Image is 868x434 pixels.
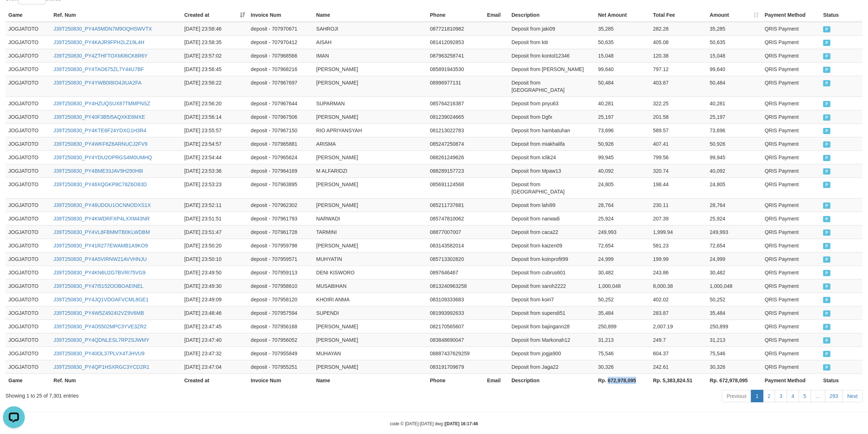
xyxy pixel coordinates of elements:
[54,39,144,45] a: J39T250830_PY4KAJR9FPH2LZ19L4H
[595,239,650,252] td: 72,654
[54,229,150,235] a: J39T250830_PY4VL8FBMMTB0KLWDBM
[595,293,650,306] td: 50,252
[313,22,427,36] td: SAHROJI
[707,212,762,225] td: 25,924
[509,124,595,137] td: Deposit from hambatuhan
[427,137,484,150] td: 085247250874
[763,390,775,402] a: 2
[181,320,248,333] td: [DATE] 23:47:45
[5,110,51,124] td: JOGJATOTO
[5,320,51,333] td: JOGJATOTO
[54,66,144,72] a: J39T250830_PY4TAO675ZL7Y44U7BF
[248,198,313,212] td: deposit - 707962302
[509,333,595,347] td: Deposit from Markonah12
[762,8,821,22] th: Payment Method
[751,390,763,402] a: 1
[823,80,830,86] span: PAID
[509,198,595,212] td: Deposit from lahi99
[823,243,830,249] span: PAID
[313,266,427,279] td: DENI KISWORO
[181,266,248,279] td: [DATE] 23:49:50
[707,279,762,293] td: 1,000,048
[707,49,762,62] td: 15,048
[313,212,427,225] td: NARWADI
[248,333,313,347] td: deposit - 707956052
[650,8,707,22] th: Total Fee
[5,49,51,62] td: JOGJATOTO
[509,306,595,320] td: Deposit from supendi51
[54,141,148,147] a: J39T250830_PY4WKF6Z6ARNUCJ2FV9
[427,198,484,212] td: 085211737681
[248,293,313,306] td: deposit - 707958120
[248,164,313,177] td: deposit - 707964169
[248,306,313,320] td: deposit - 707957594
[823,40,830,46] span: PAID
[707,333,762,347] td: 31,213
[762,320,821,333] td: QRIS Payment
[427,35,484,49] td: 081412092853
[823,155,830,161] span: PAID
[5,239,51,252] td: JOGJATOTO
[54,114,145,120] a: J39T250830_PY40F3B5I5AQXKE6MXE
[509,177,595,198] td: Deposit from [GEOGRAPHIC_DATA]
[762,239,821,252] td: QRIS Payment
[427,320,484,333] td: 082170565607
[762,110,821,124] td: QRIS Payment
[54,297,149,302] a: J39T250830_PY4JQ1VDOAFVCML8GE1
[823,324,830,330] span: PAID
[54,128,146,133] a: J39T250830_PY4KTE6F24YDXG1H3R4
[54,101,150,106] a: J39T250830_PY4HZUQSUX87TMMPNSZ
[823,141,830,148] span: PAID
[823,230,830,236] span: PAID
[707,110,762,124] td: 25,197
[823,26,830,32] span: PAID
[650,225,707,239] td: 1,999.94
[650,22,707,36] td: 282.28
[54,26,152,32] a: J39T250830_PY4A5MDN7M9OQHSWVTX
[762,49,821,62] td: QRIS Payment
[427,110,484,124] td: 081239024665
[509,320,595,333] td: Deposit from bajingann28
[427,266,484,279] td: 0897646467
[5,177,51,198] td: JOGJATOTO
[595,320,650,333] td: 250,899
[762,225,821,239] td: QRIS Payment
[595,49,650,62] td: 15,048
[427,252,484,266] td: 085713302820
[595,76,650,97] td: 50,484
[5,266,51,279] td: JOGJATOTO
[595,306,650,320] td: 35,484
[595,164,650,177] td: 40,092
[707,306,762,320] td: 35,484
[509,8,595,22] th: Description
[427,150,484,164] td: 088261249626
[595,22,650,36] td: 35,285
[509,35,595,49] td: Deposit from kiti
[650,137,707,150] td: 407.41
[427,293,484,306] td: 083109333683
[313,306,427,320] td: SUPENDI
[650,266,707,279] td: 243.86
[313,137,427,150] td: ARISMA
[707,22,762,36] td: 35,285
[248,239,313,252] td: deposit - 707959798
[762,35,821,49] td: QRIS Payment
[787,390,799,402] a: 4
[707,252,762,266] td: 24,999
[762,252,821,266] td: QRIS Payment
[313,279,427,293] td: MUSABIHAN
[54,351,145,356] a: J39T250830_PY40OL37PLVX4TJHVU9
[650,124,707,137] td: 589.57
[823,53,830,59] span: PAID
[427,22,484,36] td: 087721810982
[509,137,595,150] td: Deposit from miakhalifa
[5,150,51,164] td: JOGJATOTO
[427,177,484,198] td: 085691124568
[54,202,151,208] a: J39T250830_PY46UDOU1OCNNODXS1X
[181,252,248,266] td: [DATE] 23:50:10
[823,203,830,209] span: PAID
[820,8,863,22] th: Status
[313,198,427,212] td: [PERSON_NAME]
[427,97,484,110] td: 085764216387
[707,150,762,164] td: 99,945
